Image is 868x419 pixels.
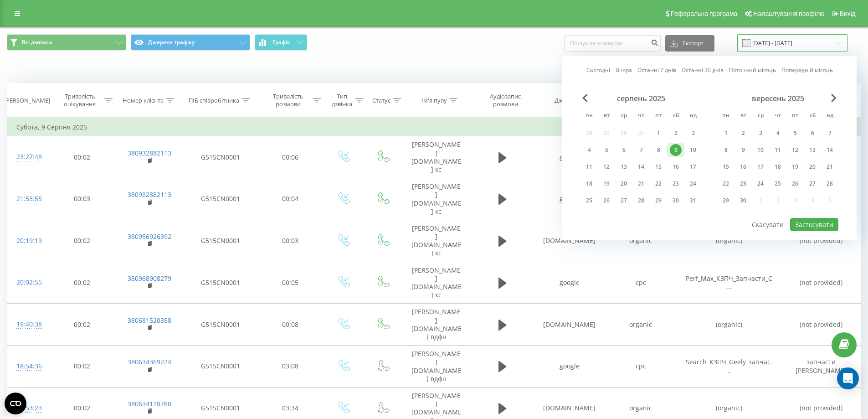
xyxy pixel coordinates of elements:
div: 8 [652,144,664,156]
td: [DOMAIN_NAME] [534,304,605,346]
div: вт 23 вер 2025 р. [734,177,752,191]
div: вт 5 серп 2025 р. [598,143,615,157]
div: 25 [772,178,784,190]
div: вт 16 вер 2025 р. [734,160,752,174]
div: пт 29 серп 2025 р. [650,194,667,207]
td: G515CN0001 [184,304,257,346]
div: 4 [583,144,595,156]
td: 00:02 [49,136,115,178]
a: Поточний місяць [729,66,776,74]
td: cpc [605,346,676,388]
div: 22 [720,178,732,190]
td: G515CN0001 [184,346,257,388]
div: 26 [601,195,612,207]
div: 23 [670,178,682,190]
div: 4 [772,127,784,139]
div: 18 [583,178,595,190]
div: 21 [635,178,647,190]
div: 9 [737,144,749,156]
div: пт 22 серп 2025 р. [650,177,667,191]
div: 10 [755,144,766,156]
div: пн 1 вер 2025 р. [717,126,734,140]
div: 2 [670,127,682,139]
div: 30 [737,195,749,207]
td: G515CN0001 [184,220,257,262]
div: 5 [601,144,612,156]
input: Пошук за номером [564,35,661,52]
div: 18:54:36 [16,357,40,375]
td: google [534,262,605,304]
span: Previous Month [582,94,588,102]
button: Джерела трафіку [131,34,250,51]
td: google [534,178,605,220]
div: сб 16 серп 2025 р. [667,160,684,174]
div: 25 [583,195,595,207]
div: сб 9 серп 2025 р. [667,143,684,157]
a: 380681520358 [128,316,171,325]
div: пт 26 вер 2025 р. [786,177,804,191]
div: ср 3 вер 2025 р. [752,126,769,140]
div: нд 31 серп 2025 р. [684,194,702,207]
a: 380634128788 [128,399,171,408]
div: чт 18 вер 2025 р. [769,160,786,174]
div: чт 21 серп 2025 р. [632,177,650,191]
div: 3 [755,127,766,139]
td: [PERSON_NAME][DOMAIN_NAME] кс [402,136,471,178]
div: пт 1 серп 2025 р. [650,126,667,140]
div: серпень 2025 [580,94,702,103]
div: Open Intercom Messenger [837,367,859,389]
td: (organic) [676,220,781,262]
td: [PERSON_NAME][DOMAIN_NAME] кс [402,178,471,220]
div: чт 11 вер 2025 р. [769,143,786,157]
div: 29 [720,195,732,207]
div: 8 [720,144,732,156]
div: 11 [772,144,784,156]
div: 1 [652,127,664,139]
div: 19 [789,161,801,173]
div: Ім'я пулу [421,97,447,104]
td: (not provided) [781,262,861,304]
abbr: вівторок [600,109,613,123]
abbr: неділя [823,109,837,123]
div: 24 [687,178,699,190]
div: пт 5 вер 2025 р. [786,126,804,140]
td: 00:05 [257,262,324,304]
abbr: неділя [686,109,700,123]
div: 16 [737,161,749,173]
td: [PERSON_NAME][DOMAIN_NAME] вдфн [402,346,471,388]
td: 00:03 [257,220,324,262]
div: 28 [824,178,836,190]
div: пт 19 вер 2025 р. [786,160,804,174]
div: вт 30 вер 2025 р. [734,194,752,207]
div: 20 [806,161,818,173]
span: Всі дзвінки [22,39,52,46]
abbr: понеділок [719,109,733,123]
div: 9 [670,144,682,156]
div: 12 [601,161,612,173]
a: 380968908279 [128,274,171,283]
div: пн 29 вер 2025 р. [717,194,734,207]
div: 17 [687,161,699,173]
td: [PERSON_NAME][DOMAIN_NAME] кс [402,262,471,304]
div: ср 13 серп 2025 р. [615,160,632,174]
div: 18 [772,161,784,173]
div: пт 8 серп 2025 р. [650,143,667,157]
div: 15 [720,161,732,173]
div: Аудіозапис розмови [479,93,532,108]
div: вт 19 серп 2025 р. [598,177,615,191]
span: Вихід [840,10,856,17]
abbr: середа [754,109,767,123]
div: пн 8 вер 2025 р. [717,143,734,157]
div: сб 30 серп 2025 р. [667,194,684,207]
div: 27 [618,195,630,207]
a: Сьогодні [586,66,610,74]
a: 380932882113 [128,149,171,157]
div: 30 [670,195,682,207]
span: Налаштування профілю [753,10,824,17]
div: вт 12 серп 2025 р. [598,160,615,174]
div: 19:40:38 [16,316,40,333]
td: 00:03 [49,178,115,220]
div: ПІБ співробітника [189,97,239,104]
div: [PERSON_NAME] [4,97,50,104]
div: вт 2 вер 2025 р. [734,126,752,140]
